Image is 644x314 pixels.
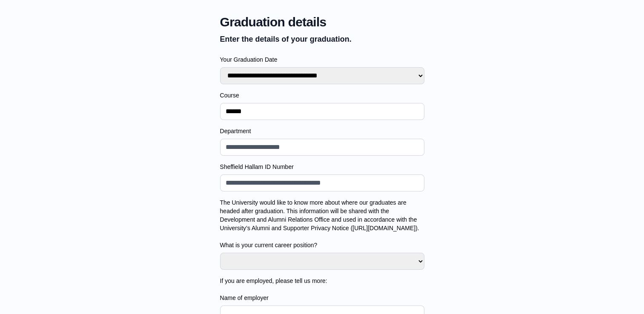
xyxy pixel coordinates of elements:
label: Your Graduation Date [220,55,424,64]
label: Course [220,91,424,100]
p: Enter the details of your graduation. [220,33,424,45]
label: Department [220,127,424,135]
label: If you are employed, please tell us more: Name of employer [220,277,424,302]
label: Sheffield Hallam ID Number [220,163,424,171]
label: The University would like to know more about where our graduates are headed after graduation. Thi... [220,198,424,249]
span: Graduation details [220,14,424,30]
